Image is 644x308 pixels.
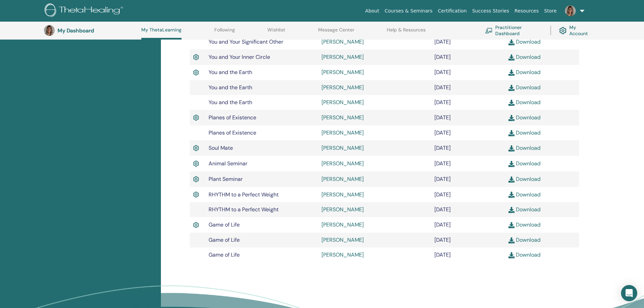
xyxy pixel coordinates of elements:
[559,23,593,38] a: My Account
[508,84,541,91] a: Download
[508,69,541,76] a: Download
[193,159,199,168] img: Active Certificate
[508,160,541,167] a: Download
[508,145,515,151] img: download.svg
[508,129,541,136] a: Download
[209,160,247,167] span: Animal Seminar
[485,23,542,38] a: Practitioner Dashboard
[431,171,505,187] td: [DATE]
[508,221,541,228] a: Download
[565,5,576,16] img: default.jpg
[508,100,515,106] img: download.svg
[470,5,512,17] a: Success Stories
[57,27,125,34] h3: My Dashboard
[209,99,252,106] span: You and the Earth
[431,156,505,171] td: [DATE]
[44,25,55,36] img: default.jpg
[45,3,125,19] img: logo.png
[431,233,505,247] td: [DATE]
[321,175,364,183] a: [PERSON_NAME]
[508,144,541,151] a: Download
[559,25,567,36] img: cog.svg
[321,236,364,243] a: [PERSON_NAME]
[321,129,364,136] a: [PERSON_NAME]
[362,5,382,17] a: About
[431,49,505,65] td: [DATE]
[214,27,235,38] a: Following
[485,28,493,33] img: chalkboard-teacher.svg
[508,99,541,106] a: Download
[382,5,435,17] a: Courses & Seminars
[193,190,199,199] img: Active Certificate
[321,251,364,258] a: [PERSON_NAME]
[209,69,252,76] span: You and the Earth
[508,39,515,45] img: download.svg
[193,221,199,230] img: Active Certificate
[508,237,515,243] img: download.svg
[508,38,541,45] a: Download
[431,95,505,110] td: [DATE]
[508,236,541,243] a: Download
[621,285,637,301] div: Open Intercom Messenger
[508,85,515,91] img: download.svg
[508,130,515,136] img: download.svg
[431,80,505,95] td: [DATE]
[141,27,182,40] a: My ThetaLearning
[209,53,270,61] span: You and Your Inner Circle
[321,84,364,91] a: [PERSON_NAME]
[435,5,469,17] a: Certification
[508,175,541,183] a: Download
[508,161,515,167] img: download.svg
[321,114,364,121] a: [PERSON_NAME]
[508,176,515,183] img: download.svg
[321,99,364,106] a: [PERSON_NAME]
[193,113,199,122] img: Active Certificate
[508,191,541,198] a: Download
[431,247,505,262] td: [DATE]
[508,222,515,228] img: download.svg
[209,114,256,121] span: Planes of Existence
[508,252,515,258] img: download.svg
[431,125,505,140] td: [DATE]
[508,70,515,76] img: download.svg
[209,251,240,258] span: Game of Life
[209,144,233,151] span: Soul Mate
[321,53,364,61] a: [PERSON_NAME]
[209,129,256,136] span: Planes of Existence
[318,27,354,38] a: Message Center
[321,38,364,45] a: [PERSON_NAME]
[209,38,283,45] span: You and Your Significant Other
[193,53,199,62] img: Active Certificate
[193,68,199,77] img: Active Certificate
[431,110,505,125] td: [DATE]
[508,192,515,198] img: download.svg
[209,191,279,198] span: RHYTHM to a Perfect Weight
[321,144,364,151] a: [PERSON_NAME]
[431,65,505,80] td: [DATE]
[508,54,515,61] img: download.svg
[508,114,541,121] a: Download
[267,27,285,38] a: Wishlist
[431,187,505,203] td: [DATE]
[321,191,364,198] a: [PERSON_NAME]
[193,144,199,152] img: Active Certificate
[542,5,559,17] a: Store
[508,115,515,121] img: download.svg
[508,207,515,213] img: download.svg
[321,69,364,76] a: [PERSON_NAME]
[512,5,542,17] a: Resources
[209,175,243,183] span: Plant Seminar
[209,236,240,243] span: Game of Life
[209,221,240,228] span: Game of Life
[387,27,426,38] a: Help & Resources
[508,206,541,213] a: Download
[321,160,364,167] a: [PERSON_NAME]
[193,175,199,184] img: Active Certificate
[508,53,541,61] a: Download
[431,217,505,233] td: [DATE]
[431,34,505,49] td: [DATE]
[431,202,505,217] td: [DATE]
[321,206,364,213] a: [PERSON_NAME]
[431,140,505,156] td: [DATE]
[209,206,279,213] span: RHYTHM to a Perfect Weight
